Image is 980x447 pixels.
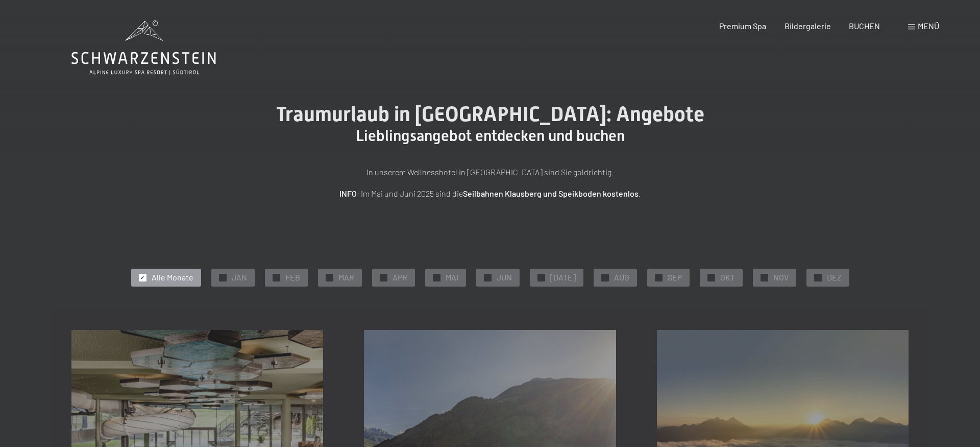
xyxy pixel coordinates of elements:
[152,272,193,283] span: Alle Monate
[327,274,331,281] span: ✓
[235,166,745,179] p: In unserem Wellnesshotel in [GEOGRAPHIC_DATA] sind Sie goldrichtig.
[918,21,939,31] span: Menü
[393,272,407,283] span: APR
[446,272,458,283] span: MAI
[656,274,660,281] span: ✓
[603,274,607,281] span: ✓
[220,274,225,281] span: ✓
[434,274,438,281] span: ✓
[276,102,704,126] span: Traumurlaub in [GEOGRAPHIC_DATA]: Angebote
[719,21,766,31] a: Premium Spa
[339,189,357,198] strong: INFO
[827,272,842,283] span: DEZ
[720,272,735,283] span: OKT
[849,21,880,31] a: BUCHEN
[381,274,385,281] span: ✓
[614,272,629,283] span: AUG
[232,272,247,283] span: JAN
[550,272,576,283] span: [DATE]
[539,274,543,281] span: ✓
[668,272,682,283] span: SEP
[773,272,789,283] span: NOV
[338,272,354,283] span: MAR
[485,274,489,281] span: ✓
[140,274,144,281] span: ✓
[463,189,639,198] strong: Seilbahnen Klausberg und Speikboden kostenlos
[274,274,278,281] span: ✓
[497,272,512,283] span: JUN
[816,274,820,281] span: ✓
[762,274,766,281] span: ✓
[785,21,831,31] a: Bildergalerie
[709,274,713,281] span: ✓
[285,272,300,283] span: FEB
[235,187,745,200] p: : Im Mai und Juni 2025 sind die .
[356,127,625,145] span: Lieblingsangebot entdecken und buchen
